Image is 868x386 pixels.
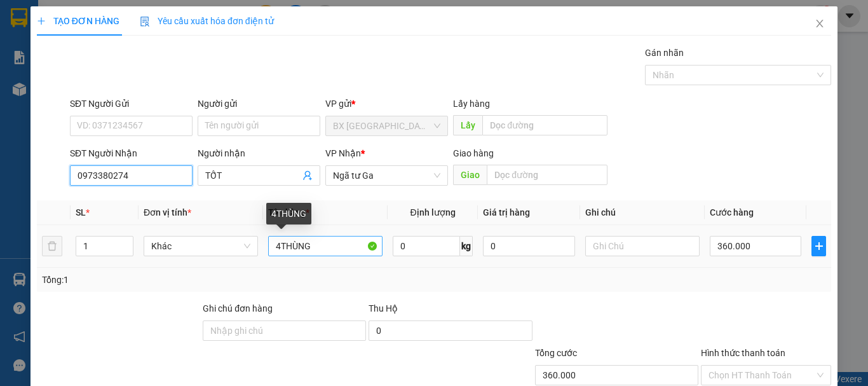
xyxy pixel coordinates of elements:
span: Giao [453,165,487,185]
label: Hình thức thanh toán [701,348,785,358]
div: Tổng: 1 [42,273,336,287]
span: Lấy hàng [453,99,490,109]
span: TẠO ĐƠN HÀNG [37,16,119,26]
input: Dọc đường [487,165,607,185]
span: BX Quảng Ngãi [333,116,440,135]
span: Tổng cước [535,348,577,358]
input: Dọc đường [482,115,607,135]
span: plus [812,241,825,251]
label: Gán nhãn [645,48,684,58]
span: VP Nhận [325,148,361,158]
span: kg [460,236,473,256]
button: plus [811,236,826,256]
div: SĐT Người Gửi [70,97,193,111]
span: Đơn vị tính [144,207,191,217]
span: Ngã tư Ga [333,166,440,185]
span: close [815,18,825,29]
button: delete [42,236,62,256]
button: Close [802,6,837,42]
input: VD: Bàn, Ghế [268,236,383,256]
div: Người gửi [198,97,320,111]
span: Lấy [453,115,482,135]
span: Định lượng [410,207,455,217]
input: 0 [483,236,574,256]
th: Ghi chú [580,200,705,225]
div: VP gửi [325,97,448,111]
span: Cước hàng [710,207,754,217]
span: Giá trị hàng [483,207,530,217]
div: SĐT Người Nhận [70,146,193,160]
input: Ghi chú đơn hàng [203,321,366,341]
span: Giao hàng [453,148,494,158]
span: SL [76,207,86,217]
span: Yêu cầu xuất hóa đơn điện tử [140,16,274,26]
div: Người nhận [198,146,320,160]
span: Thu Hộ [369,303,398,314]
label: Ghi chú đơn hàng [203,303,273,314]
img: icon [140,17,150,27]
span: Khác [151,237,250,256]
span: plus [37,17,46,25]
div: 4THÙNG [266,203,311,224]
span: user-add [302,170,313,181]
input: Ghi Chú [585,236,700,256]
